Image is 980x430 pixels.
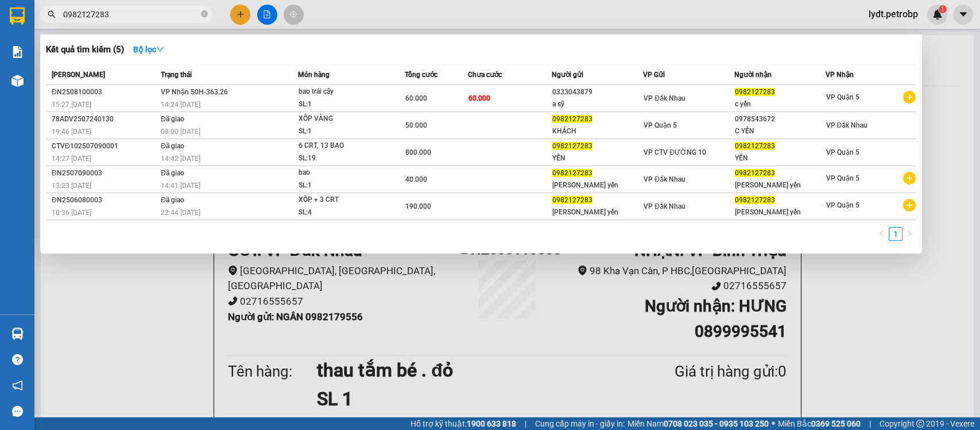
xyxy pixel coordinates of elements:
[552,71,583,79] span: Người gửi
[735,113,825,125] div: 0978543672
[552,98,642,110] div: a sỹ
[161,209,200,217] span: 22:44 [DATE]
[12,380,23,391] span: notification
[299,113,385,125] div: XỐP VÀNG
[161,196,184,204] span: Đã giao
[405,94,427,102] span: 60.000
[299,194,385,206] div: XỐP + 3 CRT
[552,196,592,204] span: 0982127283
[52,128,91,136] span: 19:46 [DATE]
[299,140,385,152] div: 6 CRT, 13 BAO
[734,71,772,79] span: Người nhận
[735,179,825,191] div: [PERSON_NAME] yến
[52,140,157,152] div: CTVĐ102507090001
[468,94,490,102] span: 60.000
[52,194,157,206] div: ĐN2506080003
[161,71,192,79] span: Trạng thái
[826,174,859,182] span: VP Quận 5
[12,354,23,365] span: question-circle
[405,202,431,210] span: 190.000
[643,71,665,79] span: VP Gửi
[889,228,902,240] a: 1
[903,172,916,185] span: plus-circle
[161,169,184,177] span: Đã giao
[826,93,859,101] span: VP Quận 5
[875,227,889,241] li: Previous Page
[52,209,91,217] span: 10:36 [DATE]
[405,148,431,156] span: 800.000
[299,206,385,219] div: SL: 4
[902,227,916,241] button: right
[906,230,913,237] span: right
[48,10,56,18] span: search
[156,45,164,53] span: down
[298,71,330,79] span: Món hàng
[299,152,385,165] div: SL: 19
[902,227,916,241] li: Next Page
[644,94,685,102] span: VP Đắk Nhau
[52,155,91,163] span: 14:27 [DATE]
[826,201,859,209] span: VP Quận 5
[735,206,825,218] div: [PERSON_NAME] yến
[124,40,173,59] button: Bộ lọcdown
[161,101,200,109] span: 14:24 [DATE]
[161,142,184,150] span: Đã giao
[735,98,825,110] div: c yến
[644,175,685,183] span: VP Đắk Nhau
[552,179,642,191] div: [PERSON_NAME] yến
[46,44,124,56] h3: Kết quả tìm kiếm ( 5 )
[299,98,385,111] div: SL: 1
[299,86,385,98] div: bao trái cây
[552,206,642,218] div: [PERSON_NAME] yến
[735,169,775,177] span: 0982127283
[405,121,427,129] span: 50.000
[552,115,592,123] span: 0982127283
[552,152,642,164] div: YẾN
[644,121,677,129] span: VP Quận 5
[735,196,775,204] span: 0982127283
[161,155,200,163] span: 14:42 [DATE]
[161,128,200,136] span: 08:00 [DATE]
[161,182,200,190] span: 14:41 [DATE]
[735,88,775,96] span: 0982127283
[52,101,91,109] span: 15:27 [DATE]
[12,406,23,417] span: message
[878,230,885,237] span: left
[735,125,825,137] div: C YẾN
[299,167,385,179] div: bao
[735,152,825,164] div: YẾN
[201,9,208,20] span: close-circle
[161,115,184,123] span: Đã giao
[826,71,854,79] span: VP Nhận
[405,71,437,79] span: Tổng cước
[299,125,385,138] div: SL: 1
[10,7,25,25] img: logo-vxr
[552,142,592,150] span: 0982127283
[826,148,859,156] span: VP Quận 5
[161,88,228,96] span: VP Nhận 50H-363.26
[552,169,592,177] span: 0982127283
[644,202,685,210] span: VP Đắk Nhau
[875,227,889,241] button: left
[826,121,868,129] span: VP Đắk Nhau
[644,148,706,156] span: VP CTV ĐƯỜNG 10
[11,46,24,58] img: solution-icon
[735,142,775,150] span: 0982127283
[63,8,199,21] input: Tìm tên, số ĐT hoặc mã đơn
[299,179,385,192] div: SL: 1
[552,86,642,98] div: 0333043879
[889,227,902,241] li: 1
[133,45,164,54] strong: Bộ lọc
[52,167,157,179] div: ĐN2507090003
[903,91,916,103] span: plus-circle
[468,71,502,79] span: Chưa cước
[52,182,91,190] span: 13:23 [DATE]
[52,86,157,98] div: ĐN2508100003
[405,175,427,183] span: 40.000
[11,328,24,340] img: warehouse-icon
[552,125,642,137] div: KHÁCH
[52,71,105,79] span: [PERSON_NAME]
[52,113,157,125] div: 78ADV2507240130
[903,199,916,212] span: plus-circle
[201,10,208,17] span: close-circle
